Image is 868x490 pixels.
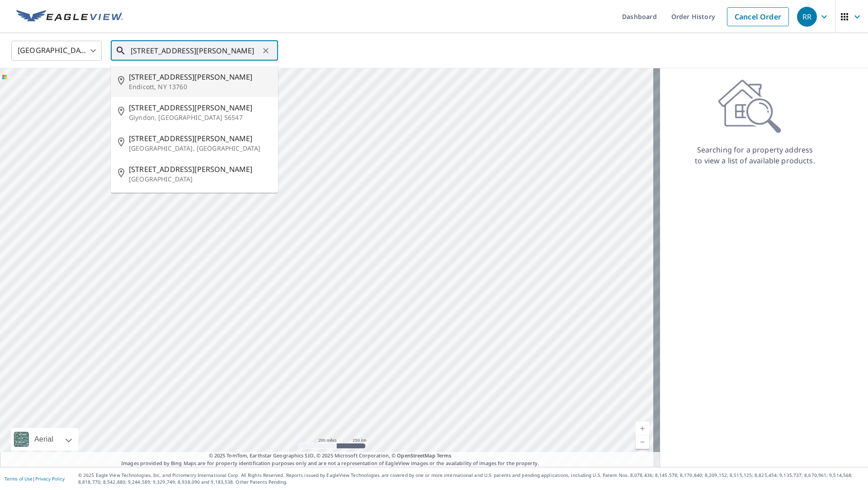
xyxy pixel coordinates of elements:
p: [GEOGRAPHIC_DATA] [129,175,271,184]
span: © 2025 TomTom, Earthstar Geographics SIO, © 2025 Microsoft Corporation, © [209,452,452,460]
span: [STREET_ADDRESS][PERSON_NAME] [129,133,271,144]
p: Glyndon, [GEOGRAPHIC_DATA] 56547 [129,113,271,122]
span: [STREET_ADDRESS][PERSON_NAME] [129,102,271,113]
p: Searching for a property address to view a list of available products. [694,144,816,166]
a: Terms of Use [5,476,33,482]
a: Current Level 5, Zoom Out [636,435,649,449]
a: Cancel Order [727,7,789,26]
a: Terms [437,452,452,459]
div: Aerial [11,428,78,451]
span: [STREET_ADDRESS][PERSON_NAME] [129,71,271,82]
div: RR [797,7,817,27]
p: © 2025 Eagle View Technologies, Inc. and Pictometry International Corp. All Rights Reserved. Repo... [78,472,863,485]
img: EV Logo [16,10,123,24]
div: Aerial [32,428,56,451]
a: Current Level 5, Zoom In [636,422,649,435]
a: OpenStreetMap [397,452,435,459]
input: Search by address or latitude-longitude [131,38,259,63]
a: Privacy Policy [35,476,65,482]
span: [STREET_ADDRESS][PERSON_NAME] [129,164,271,175]
p: | [5,476,65,481]
div: [GEOGRAPHIC_DATA] [11,38,102,63]
button: Clear [259,44,272,57]
p: Endicott, NY 13760 [129,82,271,91]
p: [GEOGRAPHIC_DATA], [GEOGRAPHIC_DATA] [129,144,271,153]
